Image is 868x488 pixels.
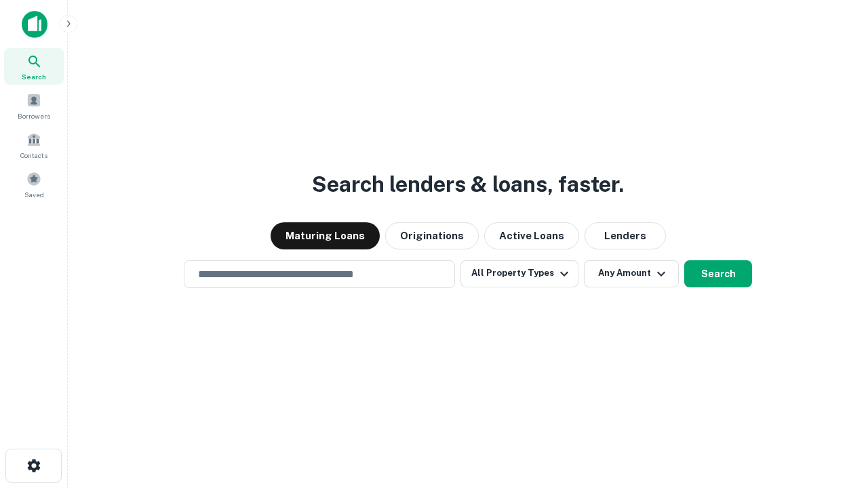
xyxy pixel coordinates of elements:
[800,380,868,445] iframe: Chat Widget
[24,189,44,200] span: Saved
[460,260,578,287] button: All Property Types
[312,168,624,201] h3: Search lenders & loans, faster.
[4,166,64,203] a: Saved
[4,127,64,163] a: Contacts
[584,260,679,287] button: Any Amount
[4,87,64,124] a: Borrowers
[22,11,47,38] img: capitalize-icon.png
[484,222,579,249] button: Active Loans
[684,260,752,287] button: Search
[22,71,46,82] span: Search
[18,110,50,121] span: Borrowers
[4,48,64,85] a: Search
[585,222,666,249] button: Lenders
[20,150,47,161] span: Contacts
[271,222,380,249] button: Maturing Loans
[385,222,479,249] button: Originations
